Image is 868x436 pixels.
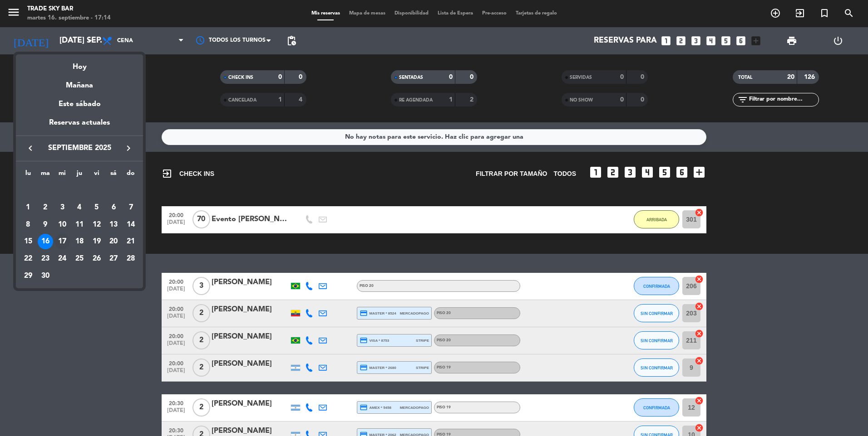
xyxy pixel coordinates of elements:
[38,217,53,233] div: 9
[105,216,123,233] td: 13 de septiembre de 2025
[20,234,36,249] div: 15
[54,251,70,266] div: 24
[72,217,87,233] div: 11
[123,143,134,154] i: keyboard_arrow_right
[122,168,139,182] th: domingo
[38,234,53,249] div: 16
[20,200,36,215] div: 1
[105,168,123,182] th: sábado
[54,234,70,249] div: 17
[123,234,138,249] div: 21
[20,250,37,267] td: 22 de septiembre de 2025
[122,233,139,250] td: 21 de septiembre de 2025
[25,143,36,154] i: keyboard_arrow_left
[120,142,137,154] button: keyboard_arrow_right
[89,200,104,215] div: 5
[122,216,139,233] td: 14 de septiembre de 2025
[72,200,87,215] div: 4
[71,216,88,233] td: 11 de septiembre de 2025
[123,217,138,233] div: 14
[16,117,143,136] div: Reservas actuales
[38,251,53,266] div: 23
[123,251,138,266] div: 28
[88,216,105,233] td: 12 de septiembre de 2025
[38,268,53,284] div: 30
[72,251,87,266] div: 25
[20,233,37,250] td: 15 de septiembre de 2025
[88,168,105,182] th: viernes
[54,168,71,182] th: miércoles
[105,199,123,216] td: 6 de septiembre de 2025
[54,250,71,267] td: 24 de septiembre de 2025
[122,250,139,267] td: 28 de septiembre de 2025
[71,250,88,267] td: 25 de septiembre de 2025
[122,199,139,216] td: 7 de septiembre de 2025
[88,250,105,267] td: 26 de septiembre de 2025
[106,217,121,233] div: 13
[20,182,139,199] td: SEP.
[20,216,37,233] td: 8 de septiembre de 2025
[20,217,36,233] div: 8
[89,251,104,266] div: 26
[89,234,104,249] div: 19
[37,216,54,233] td: 9 de septiembre de 2025
[106,251,121,266] div: 27
[105,250,123,267] td: 27 de septiembre de 2025
[54,200,70,215] div: 3
[39,142,120,154] span: septiembre 2025
[16,54,143,73] div: Hoy
[106,200,121,215] div: 6
[37,233,54,250] td: 16 de septiembre de 2025
[54,233,71,250] td: 17 de septiembre de 2025
[38,200,53,215] div: 2
[22,142,39,154] button: keyboard_arrow_left
[20,267,37,285] td: 29 de septiembre de 2025
[54,217,70,233] div: 10
[20,268,36,284] div: 29
[54,199,71,216] td: 3 de septiembre de 2025
[88,199,105,216] td: 5 de septiembre de 2025
[37,250,54,267] td: 23 de septiembre de 2025
[20,168,37,182] th: lunes
[123,200,138,215] div: 7
[106,234,121,249] div: 20
[20,251,36,266] div: 22
[71,233,88,250] td: 18 de septiembre de 2025
[37,267,54,285] td: 30 de septiembre de 2025
[88,233,105,250] td: 19 de septiembre de 2025
[72,234,87,249] div: 18
[71,168,88,182] th: jueves
[37,199,54,216] td: 2 de septiembre de 2025
[71,199,88,216] td: 4 de septiembre de 2025
[16,92,143,117] div: Este sábado
[37,168,54,182] th: martes
[105,233,123,250] td: 20 de septiembre de 2025
[20,199,37,216] td: 1 de septiembre de 2025
[16,73,143,92] div: Mañana
[89,217,104,233] div: 12
[54,216,71,233] td: 10 de septiembre de 2025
